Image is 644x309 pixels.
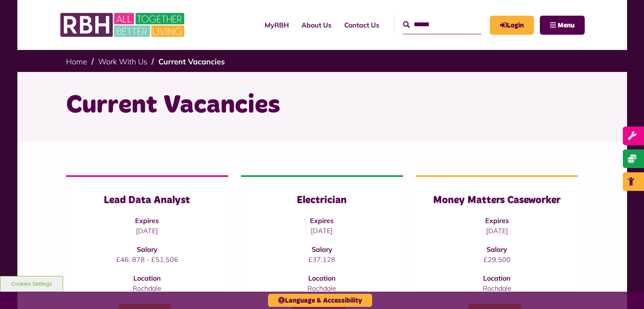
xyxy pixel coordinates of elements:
a: About Us [295,14,338,36]
h3: Lead Data Analyst [83,194,211,207]
button: Language & Accessibility [268,294,372,307]
h3: Money Matters Caseworker [433,194,561,207]
strong: Salary [312,245,332,254]
a: MyRBH [258,14,295,36]
strong: Salary [137,245,158,254]
p: £29,500 [433,254,561,265]
iframe: Netcall Web Assistant for live chat [606,271,644,309]
img: RBH [60,8,187,41]
h1: Current Vacancies [66,89,578,122]
a: MyRBH [490,16,534,35]
p: Rochdale [433,283,561,293]
strong: Salary [486,245,507,254]
h3: Electrician [258,194,386,207]
strong: Expires [135,216,159,225]
strong: Expires [485,216,509,225]
p: Rochdale [258,283,386,293]
button: Navigation [540,16,585,35]
span: Menu [558,22,575,29]
p: £37,128 [258,254,386,265]
strong: Location [133,274,161,282]
p: £46, 878 - £51,506 [83,254,211,265]
p: Rochdale [83,283,211,293]
a: Work With Us [98,57,147,66]
p: [DATE] [433,226,561,236]
strong: Expires [310,216,334,225]
p: [DATE] [258,226,386,236]
strong: Location [483,274,511,282]
a: Contact Us [338,14,386,36]
a: Home [66,57,87,66]
a: Current Vacancies [158,57,225,66]
strong: Location [308,274,336,282]
p: [DATE] [83,226,211,236]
